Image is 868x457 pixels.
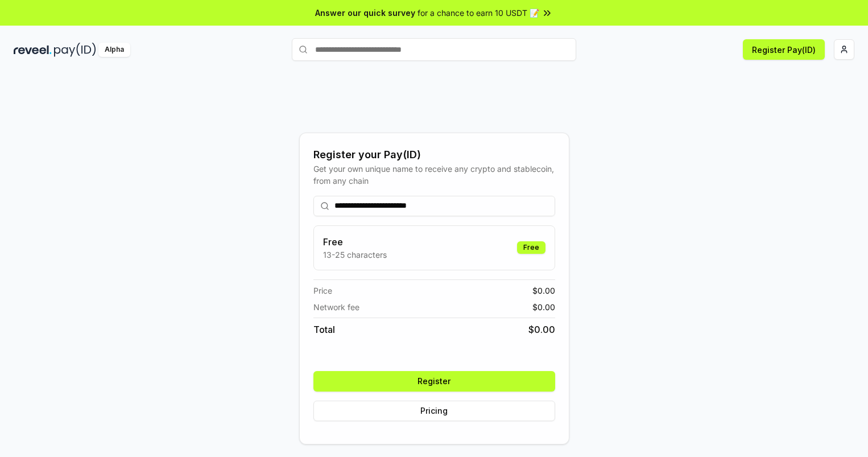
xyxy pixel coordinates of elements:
[323,249,387,261] p: 13-25 characters
[532,301,555,313] span: $ 0.00
[313,371,555,392] button: Register
[517,241,545,254] div: Free
[528,323,555,336] span: $ 0.00
[313,147,555,163] div: Register your Pay(ID)
[98,43,130,57] div: Alpha
[532,285,555,297] span: $ 0.00
[313,163,555,187] div: Get your own unique name to receive any crypto and stablecoin, from any chain
[14,43,52,57] img: reveel_dark
[54,43,96,57] img: pay_id
[313,285,332,297] span: Price
[315,7,415,19] span: Answer our quick survey
[743,39,825,60] button: Register Pay(ID)
[418,7,539,19] span: for a chance to earn 10 USDT 📝
[313,401,555,421] button: Pricing
[313,323,335,336] span: Total
[323,235,387,249] h3: Free
[313,301,359,313] span: Network fee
